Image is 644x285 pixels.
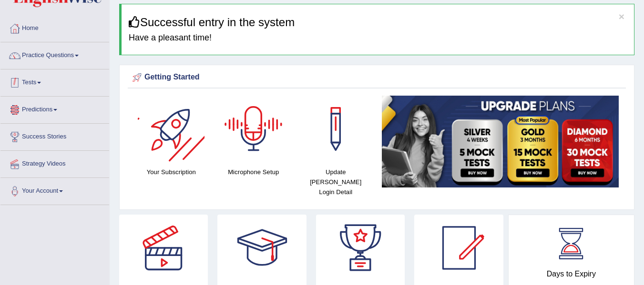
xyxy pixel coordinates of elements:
a: Success Stories [0,124,109,147]
h4: Update [PERSON_NAME] Login Detail [299,167,372,197]
img: small5.jpg [382,96,619,187]
a: Home [0,15,109,39]
a: Practice Questions [0,42,109,66]
a: Strategy Videos [0,151,109,175]
a: Your Account [0,178,109,202]
div: Getting Started [130,70,624,85]
a: Tests [0,69,109,93]
h3: Successful entry in the system [129,16,627,29]
h4: Have a pleasant time! [129,33,627,43]
h4: Your Subscription [135,167,208,177]
h4: Microphone Setup [217,167,290,177]
a: Predictions [0,97,109,120]
button: × [619,11,624,21]
h4: Days to Expiry [519,270,624,278]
